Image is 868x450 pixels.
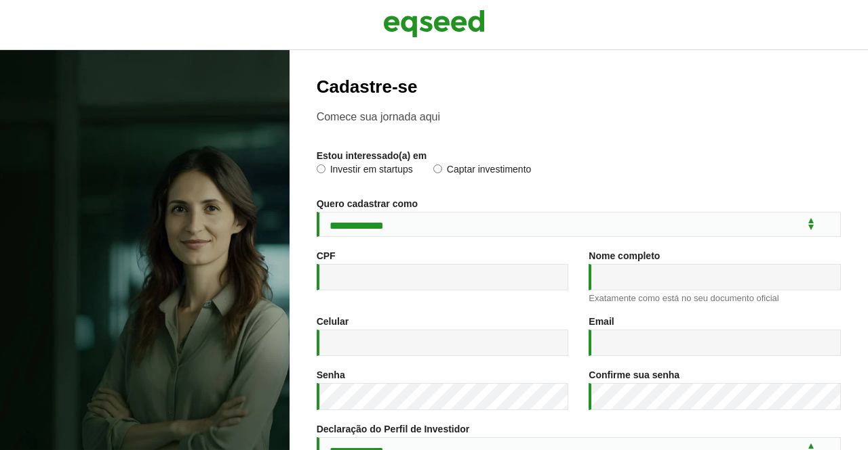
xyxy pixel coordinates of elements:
img: EqSeed Logo [383,7,485,41]
label: Celular [317,317,349,326]
label: Investir em startups [317,164,413,178]
label: Confirme sua senha [589,370,679,380]
label: Captar investimento [433,164,532,178]
label: Estou interessado(a) em [317,151,427,160]
input: Captar investimento [433,164,442,173]
h2: Cadastre-se [317,77,841,97]
label: CPF [317,251,336,261]
div: Exatamente como está no seu documento oficial [589,294,841,302]
label: Email [589,317,614,326]
p: Comece sua jornada aqui [317,110,841,123]
label: Declaração do Perfil de Investidor [317,424,470,434]
label: Senha [317,370,345,380]
label: Nome completo [589,251,660,261]
input: Investir em startups [317,164,325,173]
label: Quero cadastrar como [317,199,418,208]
